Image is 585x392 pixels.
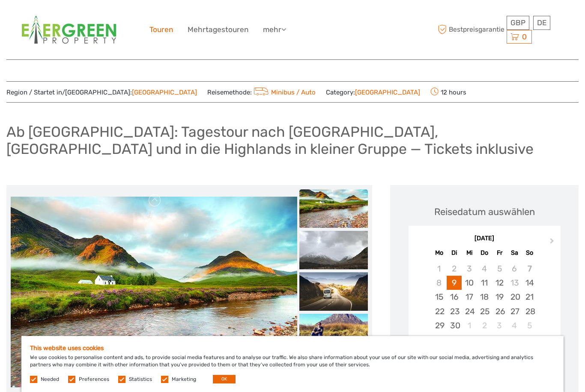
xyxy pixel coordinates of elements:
[462,276,477,290] div: Choose Mittwoch, 10. September 2025
[492,304,507,318] div: Choose Freitag, 26. September 2025
[462,290,477,304] div: Choose Mittwoch, 17. September 2025
[6,123,579,158] h1: Ab [GEOGRAPHIC_DATA]: Tagestour nach [GEOGRAPHIC_DATA], [GEOGRAPHIC_DATA] und in die Highlands in...
[492,247,507,259] div: Fr
[41,376,59,383] label: Needed
[522,276,537,290] div: Choose Sonntag, 14. September 2025
[447,290,462,304] div: Choose Dienstag, 16. September 2025
[477,290,492,304] div: Choose Donnerstag, 18. September 2025
[462,262,477,276] div: Not available Mittwoch, 3. September 2025
[149,24,173,36] a: Touren
[477,262,492,276] div: Not available Donnerstag, 4. September 2025
[522,304,537,318] div: Choose Sonntag, 28. September 2025
[492,276,507,290] div: Choose Freitag, 12. September 2025
[492,318,507,333] div: Choose Freitag, 3. Oktober 2025
[522,262,537,276] div: Not available Sonntag, 7. September 2025
[132,88,197,96] a: [GEOGRAPHIC_DATA]
[462,304,477,318] div: Choose Mittwoch, 24. September 2025
[507,318,522,333] div: Choose Samstag, 4. Oktober 2025
[432,333,447,347] div: Choose Montag, 6. Oktober 2025
[462,247,477,259] div: Mi
[22,16,116,44] img: 1118-00389806-0e32-489a-b393-f477dd7460c1_logo_big.jpg
[252,88,316,96] a: Minibus / Auto
[263,24,286,36] a: mehr
[447,318,462,333] div: Choose Dienstag, 30. September 2025
[462,318,477,333] div: Choose Mittwoch, 1. Oktober 2025
[79,376,109,383] label: Preferences
[447,262,462,276] div: Not available Dienstag, 2. September 2025
[477,318,492,333] div: Choose Donnerstag, 2. Oktober 2025
[436,23,504,37] span: Bestpreisgarantie
[432,304,447,318] div: Choose Montag, 22. September 2025
[522,290,537,304] div: Choose Sonntag, 21. September 2025
[492,290,507,304] div: Choose Freitag, 19. September 2025
[434,205,535,218] div: Reisedatum auswählen
[447,333,462,347] div: Choose Dienstag, 7. Oktober 2025
[409,234,561,243] div: [DATE]
[510,18,525,27] span: GBP
[411,262,558,347] div: month 2025-09
[299,272,368,311] img: 1d88754f50f2419ba5fb04619389c941_slider_thumbnail.jpeg
[213,375,236,383] button: OK
[129,376,152,383] label: Statistics
[98,13,109,24] button: Open LiveChat chat widget
[172,376,196,383] label: Marketing
[447,247,462,259] div: Di
[6,88,197,97] span: Region / Startet in/[GEOGRAPHIC_DATA]:
[447,304,462,318] div: Choose Dienstag, 23. September 2025
[522,318,537,333] div: Choose Sonntag, 5. Oktober 2025
[21,336,564,392] div: We use cookies to personalise content and ads, to provide social media features and to analyse ou...
[477,333,492,347] div: Choose Donnerstag, 9. Oktober 2025
[30,345,555,352] h5: This website uses cookies
[432,276,447,290] div: Not available Montag, 8. September 2025
[299,314,368,352] img: 3717d3814a2f4cc2832fd20e388e07cf_slider_thumbnail.jpg
[207,86,316,98] span: Reisemethode:
[355,88,420,96] a: [GEOGRAPHIC_DATA]
[477,304,492,318] div: Choose Donnerstag, 25. September 2025
[188,24,248,36] a: Mehrtagestouren
[507,290,522,304] div: Choose Samstag, 20. September 2025
[299,189,368,228] img: 519bb816fae04c9ca3e78fdc376abc34_slider_thumbnail.jpg
[522,247,537,259] div: So
[12,15,97,22] p: We're away right now. Please check back later!
[507,304,522,318] div: Choose Samstag, 27. September 2025
[507,262,522,276] div: Not available Samstag, 6. September 2025
[326,88,420,97] span: Category:
[492,262,507,276] div: Not available Freitag, 5. September 2025
[447,276,462,290] div: Choose Dienstag, 9. September 2025
[462,333,477,347] div: Choose Mittwoch, 8. Oktober 2025
[507,247,522,259] div: Sa
[11,197,297,387] img: 519bb816fae04c9ca3e78fdc376abc34_main_slider.jpg
[430,86,466,98] span: 12 hours
[477,276,492,290] div: Choose Donnerstag, 11. September 2025
[432,290,447,304] div: Choose Montag, 15. September 2025
[432,262,447,276] div: Not available Montag, 1. September 2025
[507,276,522,290] div: Not available Samstag, 13. September 2025
[522,333,537,347] div: Choose Sonntag, 12. Oktober 2025
[521,32,528,41] span: 0
[432,247,447,259] div: Mo
[299,231,368,269] img: 2ad7da491b114816b74aaedaacd3d77e_slider_thumbnail.jpg
[507,333,522,347] div: Choose Samstag, 11. Oktober 2025
[492,333,507,347] div: Choose Freitag, 10. Oktober 2025
[477,247,492,259] div: Do
[546,236,560,250] button: Next Month
[533,16,550,30] div: DE
[432,318,447,333] div: Choose Montag, 29. September 2025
